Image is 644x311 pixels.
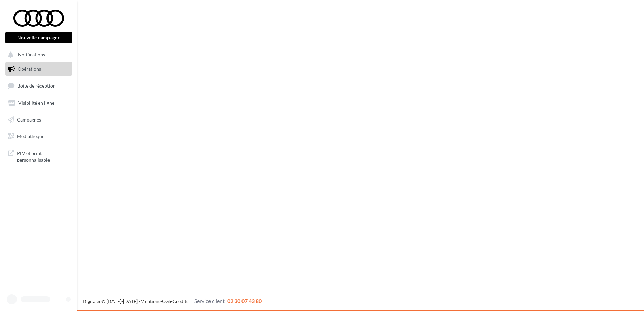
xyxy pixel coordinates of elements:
a: Crédits [173,298,188,304]
span: Visibilité en ligne [18,100,54,106]
a: Boîte de réception [4,78,73,93]
a: Visibilité en ligne [4,96,73,110]
span: 02 30 07 43 80 [227,298,262,304]
span: Opérations [18,66,41,72]
span: Notifications [18,52,45,58]
a: Opérations [4,62,73,76]
a: Campagnes [4,113,73,127]
a: Digitaleo [83,298,102,304]
span: PLV et print personnalisable [17,149,69,163]
a: CGS [162,298,171,304]
span: © [DATE]-[DATE] - - - [83,298,262,304]
a: PLV et print personnalisable [4,146,73,166]
button: Nouvelle campagne [5,32,72,43]
a: Médiathèque [4,129,73,143]
a: Mentions [140,298,160,304]
span: Boîte de réception [17,83,56,89]
span: Campagnes [17,116,41,122]
span: Service client [194,298,225,304]
span: Médiathèque [17,133,44,139]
